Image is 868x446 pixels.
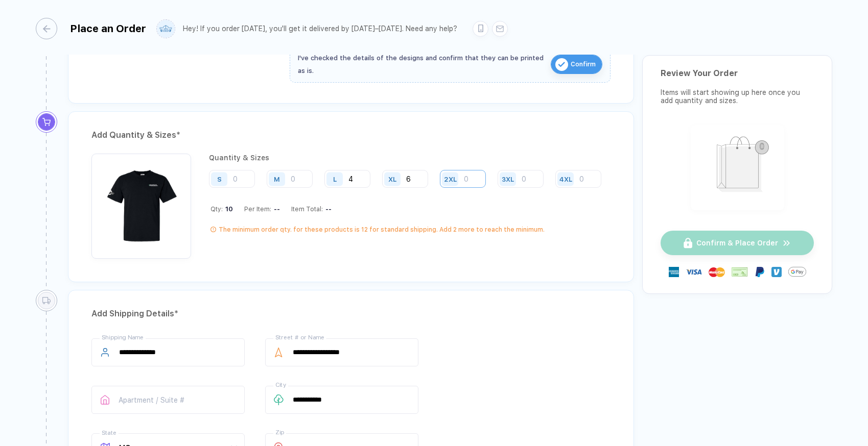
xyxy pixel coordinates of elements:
[323,205,332,213] div: --
[244,205,280,213] div: Per Item:
[686,264,702,280] img: visa
[223,205,233,213] span: 10
[559,175,572,183] div: 4XL
[91,127,611,143] div: Add Quantity & Sizes
[97,159,186,248] img: 1751019536721ymstr_nt_front.png
[274,175,280,183] div: M
[502,175,514,183] div: 3XL
[669,267,679,277] img: express
[444,175,457,183] div: 2XL
[555,58,568,71] img: icon
[91,306,611,322] div: Add Shipping Details
[291,205,332,213] div: Item Total:
[551,55,602,74] button: iconConfirm
[183,24,457,33] div: Hey! If you order [DATE], you'll get it delivered by [DATE]–[DATE]. Need any help?
[709,264,725,280] img: master-card
[217,175,222,183] div: S
[661,88,814,105] div: Items will start showing up here once you add quantity and sizes.
[210,205,233,213] div: Qty:
[388,175,396,183] div: XL
[70,22,146,35] div: Place an Order
[661,68,814,78] div: Review Your Order
[219,226,545,234] div: The minimum order qty. for these products is 12 for standard shipping. Add 2 more to reach the mi...
[298,52,546,77] div: I've checked the details of the designs and confirm that they can be printed as is.
[771,267,782,277] img: Venmo
[333,175,337,183] div: L
[209,154,609,162] div: Quantity & Sizes
[157,20,175,38] img: user profile
[732,267,748,277] img: cheque
[788,263,806,281] img: GPay
[571,56,596,72] span: Confirm
[695,130,780,204] img: shopping_bag.png
[271,205,280,213] div: --
[755,267,765,277] img: Paypal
